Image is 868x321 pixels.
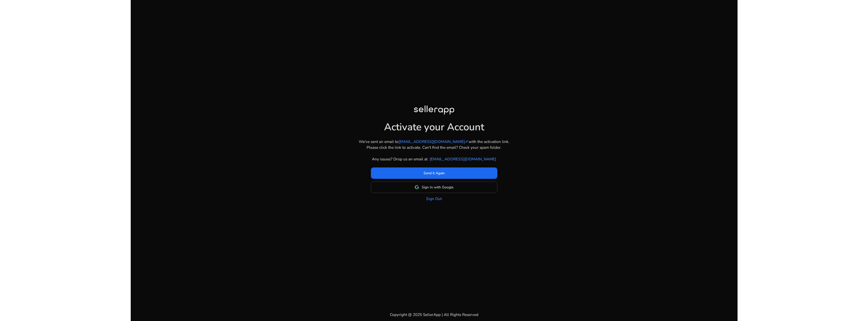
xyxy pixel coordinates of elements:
[398,139,469,144] a: [EMAIL_ADDRESS][DOMAIN_NAME]
[371,182,497,193] button: Sign In with Google
[358,139,510,150] p: We've sent an email to with the activation link. Please click the link to activate. Can't find th...
[415,185,419,189] img: google-logo.svg
[465,140,469,143] mat-icon: edit
[430,156,496,162] a: [EMAIL_ADDRESS][DOMAIN_NAME]
[424,170,445,176] span: Send it Again
[372,156,428,162] p: Any issues? Drop us an email at
[426,196,442,202] a: Sign Out
[422,185,453,190] span: Sign In with Google
[384,117,484,133] h1: Activate your Account
[371,167,497,179] button: Send it Again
